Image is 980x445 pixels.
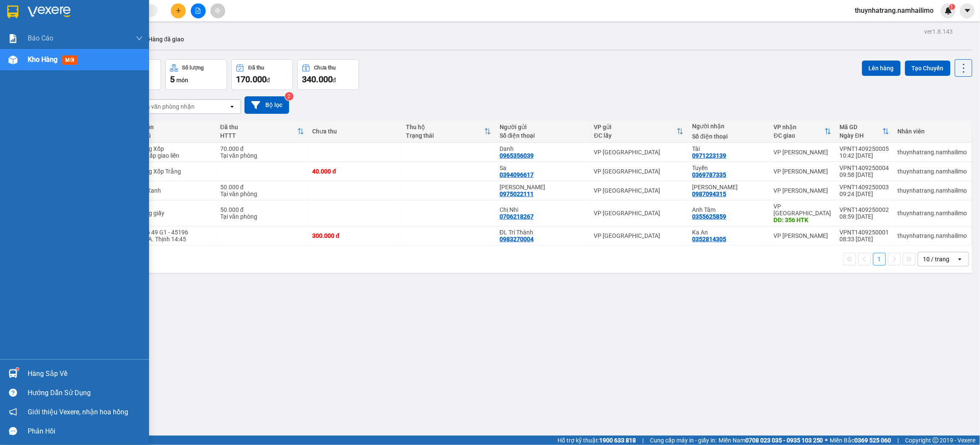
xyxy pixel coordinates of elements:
[170,74,175,84] span: 5
[692,229,765,236] div: Ka An
[745,437,823,444] strong: 0708 023 035 - 0935 103 250
[182,65,204,71] div: Số lượng
[28,55,57,64] span: Kho hàng
[136,35,143,42] span: down
[244,96,289,114] button: Bộ lọc
[594,187,684,194] div: VP [GEOGRAPHIC_DATA]
[840,132,882,139] div: Ngày ĐH
[957,256,963,263] svg: open
[267,77,270,84] span: đ
[500,191,534,197] div: 0975022111
[210,3,225,18] button: aim
[313,168,398,175] div: 40.000 đ
[836,120,894,143] th: Toggle SortBy
[175,8,181,14] span: plus
[9,55,17,64] img: warehouse-icon
[500,206,586,213] div: Chị Nhi
[313,128,398,135] div: Chưa thu
[840,213,889,220] div: 08:59 [DATE]
[220,191,304,197] div: Tại văn phòng
[220,124,297,130] div: Đã thu
[692,133,765,140] div: Số điện thoại
[297,59,359,90] button: Chưa thu340.000đ
[500,132,586,139] div: Số điện thoại
[774,168,831,175] div: VP [PERSON_NAME]
[4,46,59,74] li: VP VP [GEOGRAPHIC_DATA]
[500,229,586,236] div: ĐL Trí Thành
[848,5,941,16] span: thuynhatrang.namhailimo
[774,149,831,156] div: VP [PERSON_NAME]
[692,213,726,220] div: 0355625859
[130,152,211,159] div: Hàng gấp giao liền
[692,123,765,130] div: Người nhận
[590,120,688,143] th: Toggle SortBy
[898,168,967,175] div: thuynhatrang.namhailimo
[402,120,495,143] th: Toggle SortBy
[500,171,534,178] div: 0394096617
[960,3,975,18] button: caret-down
[141,29,191,49] button: Hàng đã giao
[840,191,889,197] div: 09:24 [DATE]
[130,187,211,194] div: 1 Bao Xanh
[500,236,534,243] div: 0983270004
[231,59,293,90] button: Đã thu170.000đ
[500,184,586,191] div: Nguyễn Thị Hà
[840,206,889,213] div: VPNT1409250002
[229,103,236,110] svg: open
[594,210,684,217] div: VP [GEOGRAPHIC_DATA]
[285,92,293,101] sup: 2
[692,165,765,171] div: Tuyền
[191,3,206,18] button: file-add
[898,149,967,156] div: thuynhatrang.namhailimo
[855,437,891,444] strong: 0369 525 060
[215,8,221,14] span: aim
[951,4,954,10] span: 1
[774,132,825,139] div: ĐC giao
[599,437,636,444] strong: 1900 633 818
[500,145,586,152] div: Danh
[136,102,195,111] div: Chọn văn phòng nhận
[130,132,211,139] div: Ghi chú
[840,236,889,243] div: 08:33 [DATE]
[898,232,967,239] div: thuynhatrang.namhailimo
[333,77,336,84] span: đ
[176,77,188,84] span: món
[4,4,124,36] li: Nam Hải Limousine
[313,232,398,239] div: 300.000 đ
[923,255,950,263] div: 10 / trang
[220,213,304,220] div: Tại văn phòng
[216,120,308,143] th: Toggle SortBy
[130,145,211,152] div: 1 Thùng Xốp
[220,145,304,152] div: 70.000 đ
[840,124,882,130] div: Mã GD
[130,124,211,130] div: Tên món
[774,187,831,194] div: VP [PERSON_NAME]
[840,229,889,236] div: VPNT1409250001
[964,7,971,14] span: caret-down
[692,184,765,191] div: Trần Thiện Trung
[862,61,901,76] button: Lên hàng
[898,436,899,445] span: |
[4,4,34,34] img: logo.jpg
[898,210,967,217] div: thuynhatrang.namhailimo
[692,191,726,197] div: 0987094315
[558,436,636,445] span: Hỗ trợ kỹ thuật:
[406,132,484,139] div: Trạng thái
[933,437,939,443] span: copyright
[9,34,17,43] img: solution-icon
[406,124,484,130] div: Thu hộ
[840,152,889,159] div: 10:42 [DATE]
[898,187,967,194] div: thuynhatrang.namhailimo
[9,389,17,397] span: question-circle
[28,407,128,417] span: Giới thiệu Vexere, nhận hoa hồng
[830,436,891,445] span: Miền Bắc
[314,65,336,71] div: Chưa thu
[692,145,765,152] div: Tài
[774,203,831,217] div: VP [GEOGRAPHIC_DATA]
[302,74,333,84] span: 340.000
[718,436,823,445] span: Miền Nam
[692,152,726,159] div: 0971223139
[873,253,886,266] button: 1
[220,152,304,159] div: Tại văn phòng
[62,55,78,65] span: mới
